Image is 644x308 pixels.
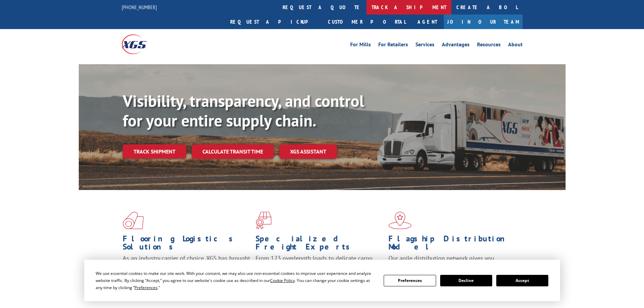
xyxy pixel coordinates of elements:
img: xgs-icon-total-supply-chain-intelligence-red [123,212,144,229]
a: Services [415,42,434,49]
a: Track shipment [123,144,186,159]
h1: Flooring Logistics Solutions [123,235,251,254]
b: Visibility, transparency, and control for your entire supply chain. [123,90,364,131]
a: Calculate transit time [192,144,274,159]
div: We use essential cookies to make our site work. With your consent, we may also use non-essential ... [96,270,376,291]
h1: Specialized Freight Experts [256,235,383,254]
p: From 123 overlength loads to delicate cargo, our experienced staff knows the best way to move you... [256,254,383,284]
a: Advantages [442,42,470,49]
a: XGS ASSISTANT [279,144,337,159]
span: Preferences [135,285,158,290]
a: For Mills [350,42,371,49]
img: xgs-icon-flagship-distribution-model-red [388,212,412,229]
a: Customer Portal [323,15,411,29]
a: [PHONE_NUMBER] [122,4,157,10]
a: Request a pickup [225,15,323,29]
button: Decline [440,275,492,286]
a: For Retailers [378,42,408,49]
span: As an industry carrier of choice, XGS has brought innovation and dedication to flooring logistics... [123,254,250,278]
span: Cookie Policy [270,278,295,283]
h1: Flagship Distribution Model [388,235,516,254]
button: Preferences [384,275,436,286]
button: Accept [496,275,548,286]
a: Agent [411,15,444,29]
img: xgs-icon-focused-on-flooring-red [256,212,271,229]
a: Resources [477,42,501,49]
a: About [508,42,523,49]
a: Join Our Team [444,15,523,29]
span: Our agile distribution network gives you nationwide inventory management on demand. [388,254,513,270]
div: Cookie Consent Prompt [84,260,560,301]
